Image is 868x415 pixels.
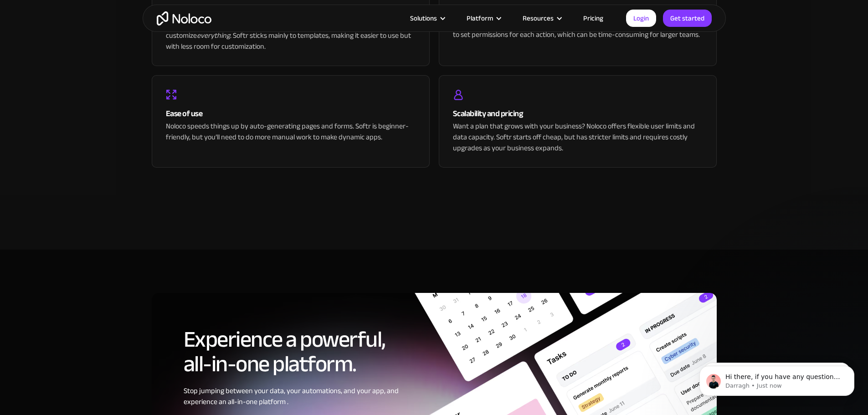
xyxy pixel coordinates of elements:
div: With global permissions, you can manage users easily in Noloco. In Softr, you have to set permiss... [453,18,703,40]
div: Resources [511,12,572,24]
div: Platform [455,12,511,24]
div: Stop jumping between your data, your automations, and your app, and experience an all-in-one plat... [184,385,414,407]
a: Login [626,10,656,27]
div: Scalability and pricing [453,107,703,121]
div: Solutions [399,12,455,24]
div: Solutions [410,12,437,24]
a: home [157,11,211,26]
div: Noloco gives you full control over workflows and user roles, so you can customize . Softr sticks ... [166,19,416,52]
div: Ease of use [166,107,416,121]
div: Platform [467,12,493,24]
iframe: Intercom notifications message [686,347,868,410]
a: Get started [663,10,712,27]
div: Noloco speeds things up by auto-generating pages and forms. Softr is beginner-friendly, but you’l... [166,121,416,143]
div: Resources [523,12,554,24]
div: Want a plan that grows with your business? Noloco offers flexible user limits and data capacity. ... [453,121,703,154]
h2: Experience a powerful, all-in-one platform. [184,327,414,376]
a: Pricing [572,12,615,24]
